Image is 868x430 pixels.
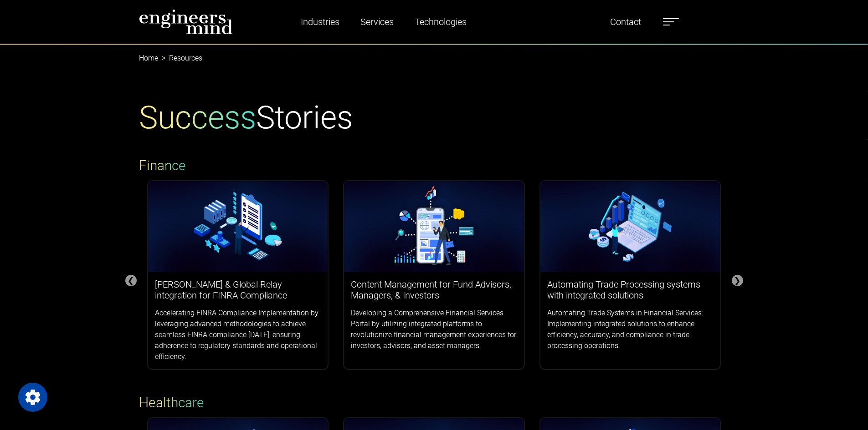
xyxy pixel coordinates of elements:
[125,275,137,286] div: ❮
[139,9,233,35] img: logo
[148,181,328,369] a: [PERSON_NAME] & Global Relay integration for FINRA ComplianceAccelerating FINRA Compliance Implem...
[139,44,729,55] nav: breadcrumb
[155,279,321,301] h3: [PERSON_NAME] & Global Relay integration for FINRA Compliance
[139,395,204,410] span: Healthcare
[297,11,343,32] a: Industries
[139,99,256,136] span: Success
[351,279,517,301] h3: Content Management for Fund Advisors, Managers, & Investors
[158,53,202,64] li: Resources
[344,181,524,272] img: logos
[540,181,720,272] img: logos
[148,181,328,272] img: logos
[732,275,743,286] div: ❯
[411,11,470,32] a: Technologies
[357,11,397,32] a: Services
[139,98,353,137] h1: Stories
[351,308,517,351] p: Developing a Comprehensive Financial Services Portal by utilizing integrated platforms to revolut...
[606,11,645,32] a: Contact
[139,157,186,173] span: Finance
[155,308,321,362] p: Accelerating FINRA Compliance Implementation by leveraging advanced methodologies to achieve seam...
[547,279,714,301] h3: Automating Trade Processing systems with integrated solutions
[547,308,714,351] p: Automating Trade Systems in Financial Services: Implementing integrated solutions to enhance effi...
[540,181,720,358] a: Automating Trade Processing systems with integrated solutionsAutomating Trade Systems in Financia...
[139,54,158,62] a: Home
[344,181,524,358] a: Content Management for Fund Advisors, Managers, & InvestorsDeveloping a Comprehensive Financial S...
